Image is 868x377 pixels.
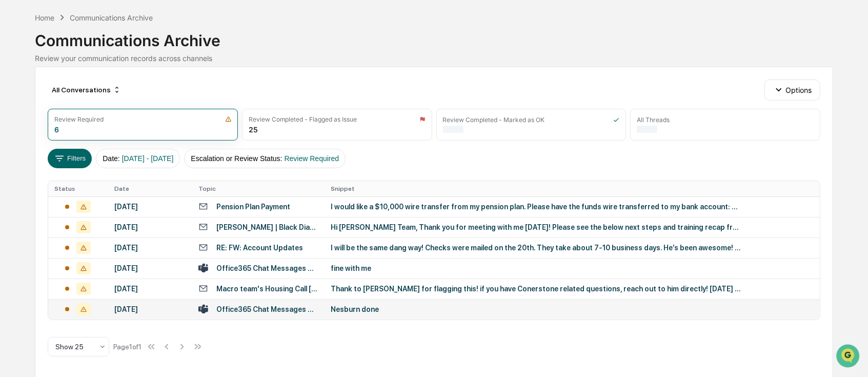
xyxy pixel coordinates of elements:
[613,116,619,123] img: icon
[114,244,186,252] div: [DATE]
[249,125,258,134] div: 25
[54,115,104,123] div: Review Required
[10,22,187,38] p: How can we help?
[46,89,141,97] div: We're available if you need us!
[184,149,346,168] button: Escalation or Review Status:Review Required
[35,13,54,22] div: Home
[85,140,89,148] span: •
[331,264,741,272] div: fine with me
[10,130,27,146] img: Rachel Stanley
[72,254,124,262] a: Powered byPylon
[216,264,318,272] div: Office365 Chat Messages with [PERSON_NAME], [PERSON_NAME] on [DATE]
[102,254,124,262] span: Pylon
[10,114,69,122] div: Past conversations
[114,223,186,231] div: [DATE]
[637,116,670,124] div: All Threads
[10,230,18,239] div: 🔎
[216,244,303,252] div: RE: FW: Account Updates
[85,210,127,220] span: Attestations
[114,285,186,293] div: [DATE]
[285,154,339,163] span: Review Required
[96,149,180,168] button: Date:[DATE] - [DATE]
[331,305,741,313] div: Nesburn done
[32,140,83,148] span: [PERSON_NAME]
[10,157,27,174] img: Rachel Stanley
[331,203,741,211] div: I would like a $10,000 wire transfer from my pension plan. Please have the funds wire transferred...
[419,116,426,123] img: icon
[114,305,186,313] div: [DATE]
[443,116,545,124] div: Review Completed - Marked as OK
[85,167,89,175] span: •
[48,82,125,98] div: All Conversations
[113,343,142,351] div: Page 1 of 1
[331,285,741,293] div: Thank to [PERSON_NAME] for flagging this! if you have Conerstone related questions, reach out to ...
[114,203,186,211] div: [DATE]
[174,82,187,94] button: Start new chat
[331,244,741,252] div: I will be the same dang way! Checks were mailed on the 20th. They take about 7-10 business days. ...
[35,23,834,50] div: Communications Archive
[835,343,863,371] iframe: Open customer support
[10,78,29,97] img: 1746055101610-c473b297-6a78-478c-a979-82029cc54cd1
[6,206,70,224] a: 🖐️Preclearance
[10,211,18,219] div: 🖐️
[108,181,192,196] th: Date
[35,54,834,63] div: Review your communication records across channels
[6,225,69,244] a: 🔎Data Lookup
[48,149,92,168] button: Filters
[216,203,290,211] div: Pension Plan Payment
[46,78,168,89] div: Start new chat
[32,167,83,175] span: [PERSON_NAME]
[74,211,83,219] div: 🗄️
[216,223,318,231] div: [PERSON_NAME] | Black Diamond - Weekly Call - Client Experience: Vault - 9/2
[325,181,820,196] th: Snippet
[114,264,186,272] div: [DATE]
[70,13,153,22] div: Communications Archive
[122,154,174,163] span: [DATE] - [DATE]
[91,140,112,148] span: [DATE]
[21,210,66,220] span: Preclearance
[192,181,325,196] th: Topic
[91,167,112,175] span: [DATE]
[216,305,318,313] div: Office365 Chat Messages with [PERSON_NAME], [PERSON_NAME] on [DATE]
[249,115,357,123] div: Review Completed - Flagged as Issue
[70,206,131,224] a: 🗄️Attestations
[225,116,232,123] img: icon
[159,112,187,124] button: See all
[21,229,65,240] span: Data Lookup
[331,223,741,231] div: Hi [PERSON_NAME] Team, Thank you for meeting with me [DATE]! Please see the below next steps and ...
[764,80,820,100] button: Options
[48,181,108,196] th: Status
[216,285,318,293] div: Macro team's Housing Call [DATE] - Some headwinds and some bright spots
[22,78,40,97] img: 8933085812038_c878075ebb4cc5468115_72.jpg
[54,125,59,134] div: 6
